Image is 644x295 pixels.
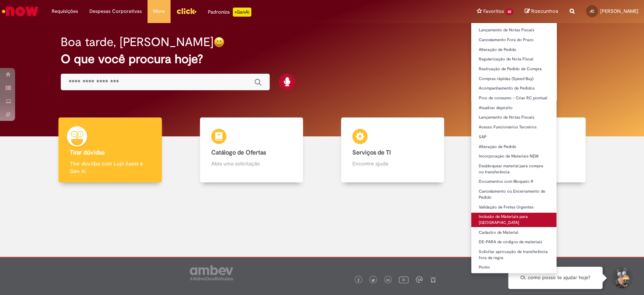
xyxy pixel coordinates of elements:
[399,275,409,284] img: logo_footer_youtube.png
[463,117,604,183] a: Base de Conhecimento Consulte e aprenda
[371,278,375,282] img: logo_footer_twitter.png
[590,9,594,14] span: JC
[600,8,638,14] span: [PERSON_NAME]
[471,104,556,112] a: Atualizar depósito
[610,267,633,289] button: Iniciar Conversa de Suporte
[471,46,556,54] a: Alteração de Pedido
[508,267,603,289] div: Oi, como posso te ajudar hoje?
[471,75,556,83] a: Compras rápidas (Speed Buy)
[471,113,556,122] a: Lançamento de Notas Fiscais
[1,4,40,19] img: ServiceNow
[471,152,556,161] a: Incorporação de Materiais NEW
[471,123,556,131] a: Acesso Funcionários Terceiros
[531,8,558,15] span: Rascunhos
[416,276,423,283] img: logo_footer_workplace.png
[471,23,557,273] ul: Favoritos
[471,94,556,102] a: Pico de consumo - Criar RC pontual
[233,8,251,17] p: +GenAi
[471,178,556,186] a: Documentos com Bloqueio R
[352,149,391,156] b: Serviços de TI
[211,160,292,167] p: Abra uma solicitação
[471,229,556,237] a: Cadastro de Material
[471,143,556,151] a: Alteração de Pedido
[471,36,556,44] a: Cancelamento Fora do Prazo
[211,149,266,156] b: Catálogo de Ofertas
[471,84,556,93] a: Acompanhamento de Pedidos
[322,117,463,183] a: Serviços de TI Encontre ajuda
[471,238,556,246] a: DE-PARA de códigos de materiais
[471,65,556,73] a: Reativação de Pedido de Compra
[176,5,197,17] img: click_logo_yellow_360x200.png
[505,9,513,15] span: 32
[471,213,556,227] a: Inclusão de Materiais para [GEOGRAPHIC_DATA]
[61,53,583,66] h2: O que você procura hoje?
[430,276,437,283] img: logo_footer_naosei.png
[153,8,165,15] span: More
[483,8,504,15] span: Favoritos
[70,160,150,175] p: Tirar dúvidas com Lupi Assist e Gen Ai
[181,117,322,183] a: Catálogo de Ofertas Abra uma solicitação
[471,263,556,272] a: Ponto
[471,248,556,262] a: Solicitar aprovação de transferência fora da regra
[208,8,251,17] div: Padroniza
[471,55,556,63] a: Regularização de Nota Fiscal
[89,8,142,15] span: Despesas Corporativas
[471,187,556,201] a: Cancelamento ou Encerramento de Pedido
[40,117,181,183] a: Tirar dúvidas Tirar dúvidas com Lupi Assist e Gen Ai
[61,36,214,49] h2: Boa tarde, [PERSON_NAME]
[70,149,104,156] b: Tirar dúvidas
[471,162,556,176] a: Desbloquear material para compra ou transferência
[214,37,224,48] img: happy-face.png
[386,278,390,283] img: logo_footer_linkedin.png
[357,278,360,282] img: logo_footer_facebook.png
[190,265,233,280] img: logo_footer_ambev_rotulo_gray.png
[471,26,556,34] a: Lançamento de Notas Fiscais
[471,133,556,141] a: SAP
[471,203,556,212] a: Validação de Fretes Urgentes
[352,160,433,167] p: Encontre ajuda
[52,8,78,15] span: Requisições
[525,8,558,15] a: Rascunhos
